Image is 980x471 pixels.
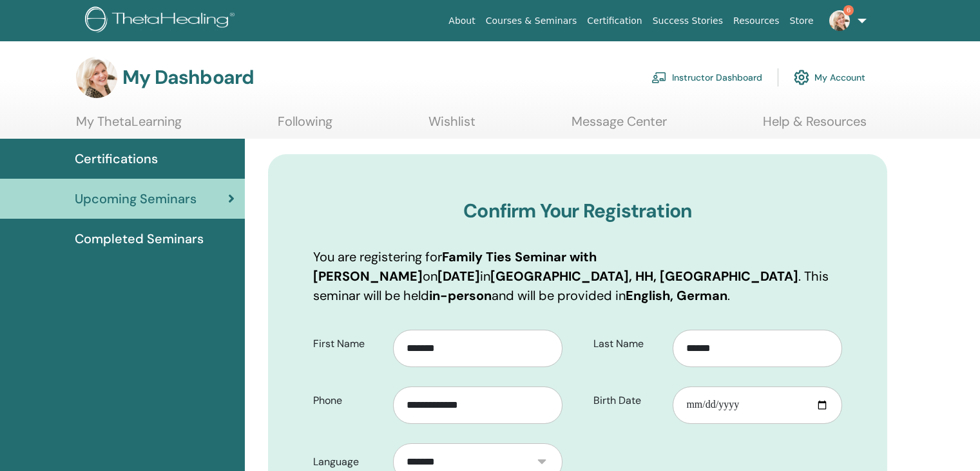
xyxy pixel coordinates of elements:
[76,57,117,98] img: default.jpg
[443,9,480,33] a: About
[582,9,647,33] a: Certification
[651,72,667,83] img: chalkboard-teacher.svg
[584,388,673,413] label: Birth Date
[626,287,727,304] b: English, German
[794,63,865,92] a: My Account
[429,287,492,304] b: in-person
[76,114,182,139] a: My ThetaLearning
[303,388,393,413] label: Phone
[75,189,197,208] span: Upcoming Seminars
[651,63,762,92] a: Instructor Dashboard
[85,6,239,35] img: logo.png
[481,9,582,33] a: Courses & Seminars
[648,9,728,33] a: Success Stories
[313,199,842,223] h3: Confirm Your Registration
[794,66,809,88] img: cog.svg
[763,114,867,139] a: Help & Resources
[313,248,597,285] b: Family Ties Seminar with [PERSON_NAME]
[303,332,393,356] label: First Name
[728,9,785,33] a: Resources
[75,229,204,248] span: Completed Seminars
[278,114,332,139] a: Following
[843,5,854,15] span: 6
[75,149,158,168] span: Certifications
[829,10,850,31] img: default.jpg
[428,114,476,139] a: Wishlist
[572,114,667,139] a: Message Center
[313,247,842,305] p: You are registering for on in . This seminar will be held and will be provided in .
[437,268,480,285] b: [DATE]
[584,332,673,356] label: Last Name
[122,66,254,89] h3: My Dashboard
[490,268,798,285] b: [GEOGRAPHIC_DATA], HH, [GEOGRAPHIC_DATA]
[785,9,819,33] a: Store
